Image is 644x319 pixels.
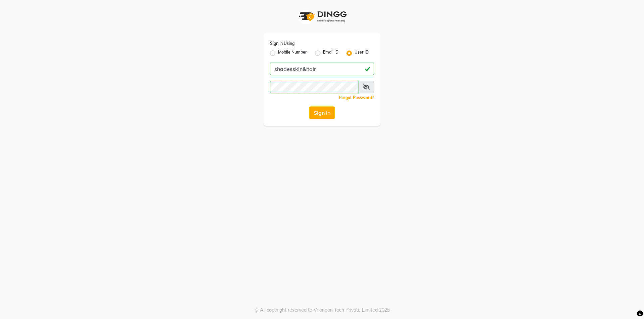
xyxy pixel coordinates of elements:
button: Sign In [309,106,335,119]
label: User ID [355,49,369,57]
label: Email ID [323,49,338,57]
label: Mobile Number [278,49,307,57]
input: Username [270,63,374,75]
img: logo1.svg [295,7,349,26]
label: Sign In Using: [270,41,296,47]
input: Username [270,81,359,93]
a: Forgot Password? [339,95,374,100]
